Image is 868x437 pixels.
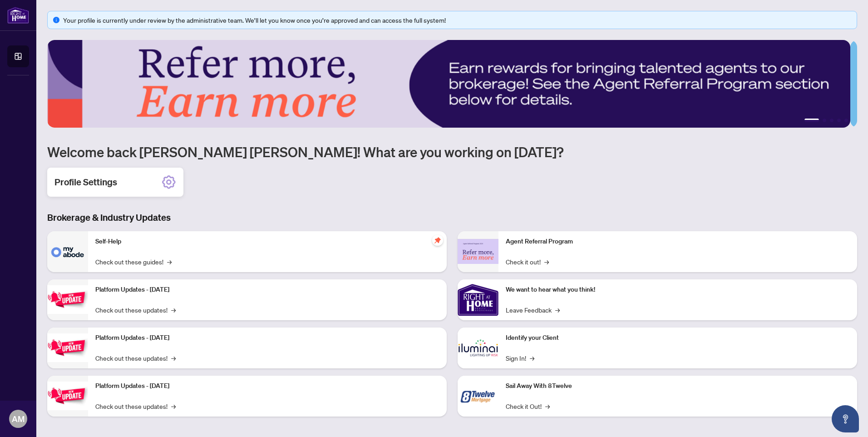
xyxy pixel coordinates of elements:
[171,401,176,411] span: →
[544,257,549,267] span: →
[530,353,534,363] span: →
[458,328,498,368] img: Identify your Client
[95,333,439,343] p: Platform Updates - [DATE]
[95,381,439,391] p: Platform Updates - [DATE]
[506,305,560,315] a: Leave Feedback→
[837,119,841,122] button: 4
[506,285,850,295] p: We want to hear what you think!
[506,381,850,391] p: Sail Away With 8Twelve
[545,401,550,411] span: →
[506,257,549,267] a: Check it out!→
[95,257,172,267] a: Check out these guides!→
[458,376,498,417] img: Sail Away With 8Twelve
[95,401,176,411] a: Check out these updates!→
[47,40,850,128] img: Slide 0
[830,119,833,122] button: 3
[832,405,859,432] button: Open asap
[95,353,176,363] a: Check out these updates!→
[506,401,550,411] a: Check it Out!→
[844,119,848,122] button: 5
[167,257,172,267] span: →
[171,353,176,363] span: →
[47,211,857,224] h3: Brokerage & Industry Updates
[47,231,88,272] img: Self-Help
[95,305,176,315] a: Check out these updates!→
[47,382,88,410] img: Platform Updates - June 23, 2025
[506,333,850,343] p: Identify your Client
[95,237,439,247] p: Self-Help
[95,285,439,295] p: Platform Updates - [DATE]
[54,176,117,189] h2: Profile Settings
[432,235,443,246] span: pushpin
[171,305,176,315] span: →
[12,412,25,425] span: AM
[53,17,59,23] span: info-circle
[7,7,29,24] img: logo
[506,353,534,363] a: Sign In!→
[823,119,826,122] button: 2
[458,239,498,264] img: Agent Referral Program
[47,143,857,160] h1: Welcome back [PERSON_NAME] [PERSON_NAME]! What are you working on [DATE]?
[47,333,88,362] img: Platform Updates - July 8, 2025
[555,305,560,315] span: →
[804,119,819,122] button: 1
[47,285,88,314] img: Platform Updates - July 21, 2025
[458,279,498,320] img: We want to hear what you think!
[506,237,850,247] p: Agent Referral Program
[63,15,851,25] div: Your profile is currently under review by the administrative team. We’ll let you know once you’re...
